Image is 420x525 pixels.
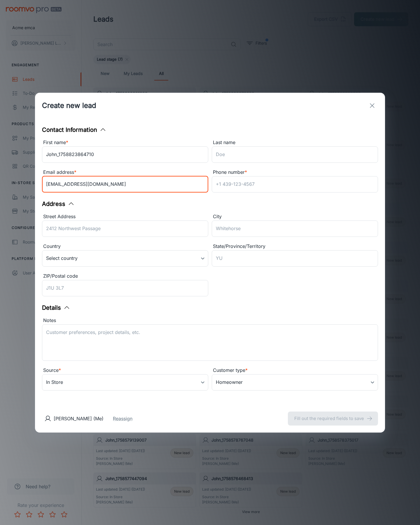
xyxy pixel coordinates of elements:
[42,100,96,111] h1: Create new lead
[42,272,208,280] div: ZIP/Postal code
[212,213,378,220] div: City
[113,415,132,422] button: Reassign
[42,199,75,208] button: Address
[366,100,378,111] button: exit
[54,415,104,422] p: [PERSON_NAME] (Me)
[42,280,208,296] input: J1U 3L7
[42,374,208,391] div: In Store
[212,374,378,391] div: Homeowner
[42,169,208,176] div: Email address
[212,146,378,163] input: Doe
[212,243,378,250] div: State/Province/Territory
[42,176,208,192] input: myname@example.com
[212,220,378,237] input: Whitehorse
[42,303,70,312] button: Details
[42,139,208,146] div: First name
[42,317,378,324] div: Notes
[212,250,378,267] input: YU
[42,146,208,163] input: John
[42,250,208,267] div: Select country
[42,125,106,134] button: Contact Information
[42,220,208,237] input: 2412 Northwest Passage
[212,169,378,176] div: Phone number
[212,139,378,146] div: Last name
[212,176,378,192] input: +1 439-123-4567
[42,213,208,220] div: Street Address
[42,243,208,250] div: Country
[212,367,378,374] div: Customer type
[42,367,208,374] div: Source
